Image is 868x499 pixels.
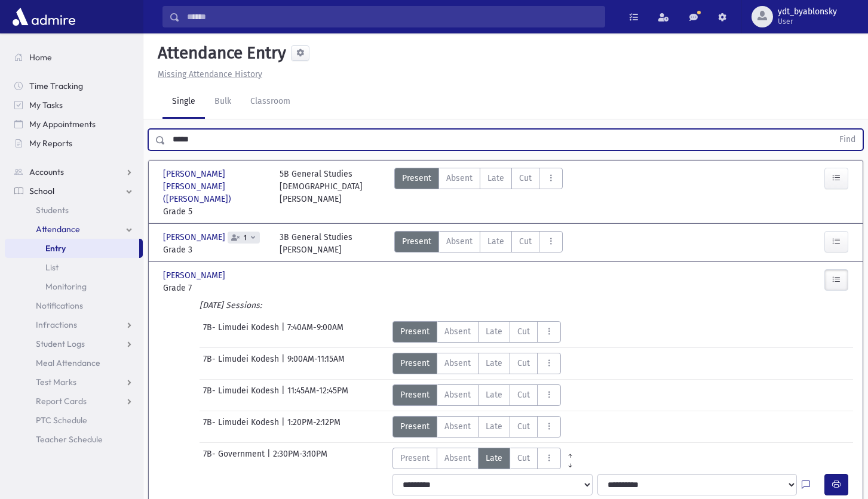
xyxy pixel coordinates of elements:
[394,231,563,256] div: AttTypes
[778,17,837,26] span: User
[5,411,143,430] a: PTC Schedule
[444,420,471,433] span: Absent
[36,319,77,330] span: Infractions
[287,353,345,374] span: 9:00AM-11:15AM
[163,168,268,205] span: [PERSON_NAME] [PERSON_NAME] ([PERSON_NAME])
[517,389,530,401] span: Cut
[517,325,530,338] span: Cut
[5,430,143,449] a: Teacher Schedule
[281,353,287,374] span: |
[392,321,561,343] div: AttTypes
[5,296,143,315] a: Notifications
[392,353,561,374] div: AttTypes
[45,243,66,254] span: Entry
[36,377,76,387] span: Test Marks
[561,457,579,467] a: All Later
[444,325,471,338] span: Absent
[5,353,143,372] a: Meal Attendance
[486,389,502,401] span: Late
[200,300,262,310] i: [DATE] Sessions:
[446,172,473,184] span: Absent
[5,334,143,353] a: Student Logs
[400,420,430,433] span: Present
[273,448,327,469] span: 2:30PM-3:10PM
[203,353,281,374] span: 7B- Limudei Kodesh
[180,6,605,27] input: Search
[287,321,343,343] span: 7:40AM-9:00AM
[5,76,143,96] a: Time Tracking
[5,181,143,201] a: School
[392,384,561,406] div: AttTypes
[486,325,502,338] span: Late
[402,235,431,248] span: Present
[203,416,281,438] span: 7B- Limudei Kodesh
[446,235,473,248] span: Absent
[487,235,504,248] span: Late
[5,372,143,392] a: Test Marks
[486,420,502,433] span: Late
[29,138,72,149] span: My Reports
[153,43,286,63] h5: Attendance Entry
[5,315,143,334] a: Infractions
[280,168,384,218] div: 5B General Studies [DEMOGRAPHIC_DATA] [PERSON_NAME]
[444,389,471,401] span: Absent
[486,357,502,369] span: Late
[36,415,87,426] span: PTC Schedule
[281,384,287,406] span: |
[163,282,268,294] span: Grade 7
[486,452,502,464] span: Late
[517,420,530,433] span: Cut
[267,448,273,469] span: |
[29,81,83,91] span: Time Tracking
[400,325,430,338] span: Present
[5,239,139,258] a: Entry
[519,235,532,248] span: Cut
[5,115,143,134] a: My Appointments
[153,69,262,79] a: Missing Attendance History
[45,262,59,273] span: List
[5,220,143,239] a: Attendance
[203,384,281,406] span: 7B- Limudei Kodesh
[163,244,268,256] span: Grade 3
[241,85,300,119] a: Classroom
[517,357,530,369] span: Cut
[392,416,561,438] div: AttTypes
[241,234,249,242] span: 1
[287,416,341,438] span: 1:20PM-2:12PM
[287,384,348,406] span: 11:45AM-12:45PM
[45,281,87,292] span: Monitoring
[29,119,96,130] span: My Appointments
[205,85,241,119] a: Bulk
[36,396,87,406] span: Report Cards
[561,448,579,457] a: All Prior
[392,448,579,469] div: AttTypes
[29,167,64,177] span: Accounts
[36,300,83,311] span: Notifications
[5,277,143,296] a: Monitoring
[5,134,143,153] a: My Reports
[36,338,85,349] span: Student Logs
[519,172,532,184] span: Cut
[5,392,143,411] a: Report Cards
[29,100,63,110] span: My Tasks
[5,48,143,67] a: Home
[163,269,228,282] span: [PERSON_NAME]
[778,7,837,17] span: ydt_byablonsky
[444,452,471,464] span: Absent
[5,162,143,181] a: Accounts
[400,389,430,401] span: Present
[29,52,52,63] span: Home
[280,231,352,256] div: 3B General Studies [PERSON_NAME]
[487,172,504,184] span: Late
[29,186,54,196] span: School
[444,357,471,369] span: Absent
[10,5,78,29] img: AdmirePro
[402,172,431,184] span: Present
[400,357,430,369] span: Present
[203,448,267,469] span: 7B- Government
[36,434,103,445] span: Teacher Schedule
[158,69,262,79] u: Missing Attendance History
[394,168,563,218] div: AttTypes
[5,96,143,115] a: My Tasks
[281,416,287,438] span: |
